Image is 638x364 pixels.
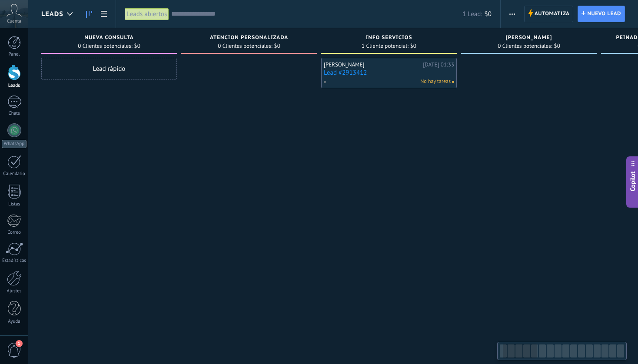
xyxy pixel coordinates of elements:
[452,81,454,83] span: No hay nada asignado
[2,111,27,116] div: Chats
[2,171,27,177] div: Calendario
[324,69,454,76] a: Lead #2913412
[41,58,177,79] div: Lead rápido
[218,43,272,49] span: 0 Clientes potenciales:
[2,83,27,89] div: Leads
[465,35,592,42] div: Corte de cabello
[462,10,482,18] span: 1 Lead:
[125,8,169,20] div: Leads abiertos
[324,61,421,68] div: [PERSON_NAME]
[41,10,63,18] span: Leads
[46,35,173,42] div: Nueva consulta
[628,172,637,192] span: Copilot
[485,10,492,18] span: $0
[2,288,27,294] div: Ajustes
[505,35,552,41] span: [PERSON_NAME]
[2,258,27,264] div: Estadísticas
[362,43,409,49] span: 1 Cliente potencial:
[210,35,288,41] span: ATENCIÓN PERSONALIZADA
[16,340,23,347] span: 1
[554,43,560,49] span: $0
[274,43,280,49] span: $0
[96,6,111,23] a: Lista
[578,6,625,22] a: Nuevo lead
[535,6,570,22] span: Automatiza
[78,43,132,49] span: 0 Clientes potenciales:
[84,35,133,41] span: Nueva consulta
[2,319,27,324] div: Ayuda
[524,6,574,22] a: Automatiza
[498,43,552,49] span: 0 Clientes potenciales:
[82,6,96,23] a: Leads
[506,6,518,22] button: Más
[420,78,451,86] span: No hay tareas
[7,19,21,24] span: Cuenta
[134,43,140,49] span: $0
[587,6,621,22] span: Nuevo lead
[326,35,452,42] div: INFO SERVICIOS
[410,43,416,49] span: $0
[2,230,27,235] div: Correo
[2,202,27,207] div: Listas
[366,35,412,41] span: INFO SERVICIOS
[423,61,454,68] div: [DATE] 01:33
[2,52,27,57] div: Panel
[2,140,27,148] div: WhatsApp
[186,35,312,42] div: ATENCIÓN PERSONALIZADA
